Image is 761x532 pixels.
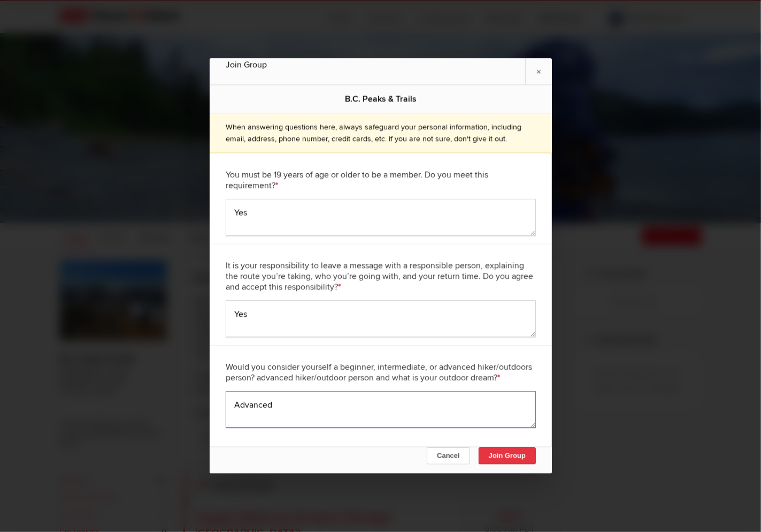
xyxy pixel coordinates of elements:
button: Join Group [478,448,535,465]
a: × [525,58,552,84]
div: Join Group [226,58,536,71]
p: When answering questions here, always safeguard your personal information, including email, addre... [226,121,536,144]
div: It is your responsibility to leave a message with a responsible person, explaining the route you’... [226,253,536,301]
div: Would you consider yourself a beginner, intermediate, or advanced hiker/outdoors person? advanced... [226,354,536,392]
b: B.C. Peaks & Trails [345,93,417,104]
button: Cancel [427,448,470,465]
div: You must be 19 years of age or older to be a member. Do you meet this requirement? [226,162,536,199]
